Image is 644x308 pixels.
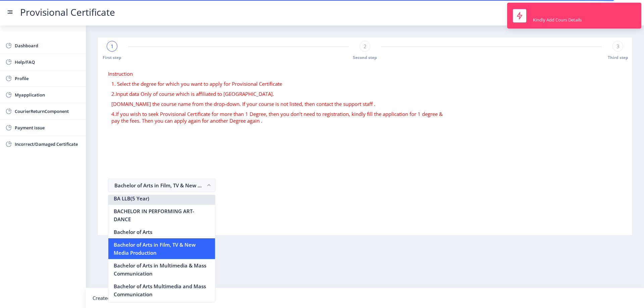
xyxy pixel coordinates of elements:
[108,179,215,192] button: Bachelor of Arts in Film, TV & New Media Production
[364,43,367,50] span: 2
[13,9,122,16] a: Provisional Certificate
[108,192,215,205] nb-option: BA LLB(5 Year)
[111,101,450,107] p: [DOMAIN_NAME] the course name from the drop-down. If your course is not listed, then contact the ...
[616,43,620,50] span: 3
[108,205,215,226] nb-option: BACHELOR IN PERFORMING ART-DANCE
[15,58,80,66] span: Help/FAQ
[15,140,80,148] span: Incorrect/Damaged Certificate
[108,238,215,259] nb-option: Bachelor of Arts in Film, TV & New Media Production
[15,42,80,50] span: Dashboard
[108,280,215,301] nb-option: Bachelor of Arts Multimedia and Mass Communication
[533,17,582,23] div: Kindly Add Cours Details
[111,90,450,97] p: 2.Input data Only of course which is affiliated to [GEOGRAPHIC_DATA].
[111,80,450,87] p: 1. Select the degree for which you want to apply for Provisional Certificate
[108,70,133,77] span: Instruction
[15,124,80,132] span: Payment issue
[111,111,450,124] p: 4.If you wish to seek Provisional Certificate for more than 1 Degree, then you don’t need to regi...
[608,55,628,60] span: Third step
[15,74,80,82] span: Profile
[108,226,215,238] nb-option: Bachelor of Arts
[111,43,114,50] span: 1
[103,55,121,60] span: First step
[15,91,80,99] span: Myapplication
[353,55,377,60] span: Second step
[108,259,215,280] nb-option: Bachelor of Arts in Multimedia & Mass Communication
[15,107,80,115] span: CourierReturnComponent
[93,295,163,301] span: Created with ♥ by 2025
